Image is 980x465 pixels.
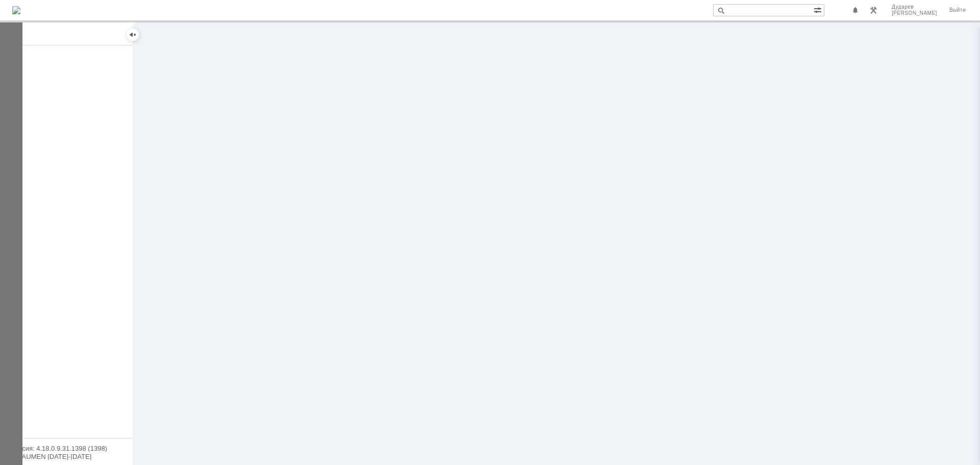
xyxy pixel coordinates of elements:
[10,445,122,452] div: Версия: 4.18.0.9.31.1398 (1398)
[867,4,879,16] a: Перейти в интерфейс администратора
[814,5,824,14] span: Расширенный поиск
[12,6,20,14] img: logo
[127,29,139,41] div: Скрыть меню
[12,6,20,14] a: Перейти на домашнюю страницу
[892,4,937,10] span: Дударев
[10,453,122,460] div: © NAUMEN [DATE]-[DATE]
[892,10,937,16] span: [PERSON_NAME]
